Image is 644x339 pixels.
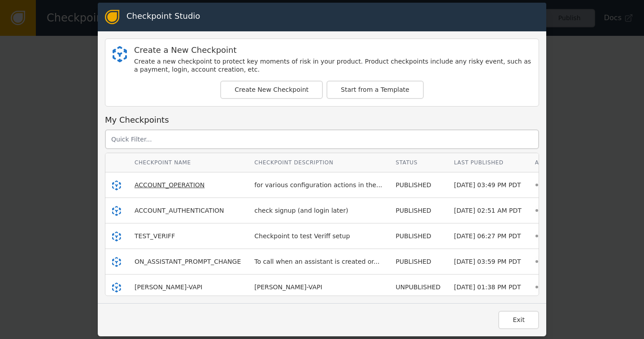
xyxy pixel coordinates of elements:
[454,206,521,215] div: [DATE] 02:51 AM PDT
[135,232,175,240] span: TEST_VERIFF
[254,207,348,214] span: check signup (and login later)
[135,207,224,214] span: ACCOUNT_AUTHENTICATION
[135,258,241,265] span: ON_ASSISTANT_PROMPT_CHANGE
[396,206,440,215] div: PUBLISHED
[498,311,539,329] button: Exit
[396,180,440,190] div: PUBLISHED
[254,283,322,291] span: [PERSON_NAME]-VAPI
[447,153,528,172] th: Last Published
[254,257,379,266] div: To call when an assistant is created or...
[105,129,539,149] input: Quick Filter...
[396,232,440,241] div: PUBLISHED
[326,81,424,99] button: Start from a Template
[454,180,521,190] div: [DATE] 03:49 PM PDT
[128,153,248,172] th: Checkpoint Name
[454,232,521,241] div: [DATE] 06:27 PM PDT
[135,181,205,189] span: ACCOUNT_OPERATION
[254,232,350,240] span: Checkpoint to test Veriff setup
[220,81,323,99] button: Create New Checkpoint
[134,58,531,73] div: Create a new checkpoint to protect key moments of risk in your product. Product checkpoints inclu...
[528,153,568,172] th: Actions
[389,153,447,172] th: Status
[254,180,382,190] div: for various configuration actions in the...
[126,10,200,24] div: Checkpoint Studio
[135,283,202,291] span: [PERSON_NAME]-VAPI
[396,257,440,266] div: PUBLISHED
[248,153,389,172] th: Checkpoint Description
[454,257,521,266] div: [DATE] 03:59 PM PDT
[134,46,531,54] div: Create a New Checkpoint
[396,283,440,292] div: UNPUBLISHED
[105,114,539,126] div: My Checkpoints
[454,283,521,292] div: [DATE] 01:38 PM PDT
